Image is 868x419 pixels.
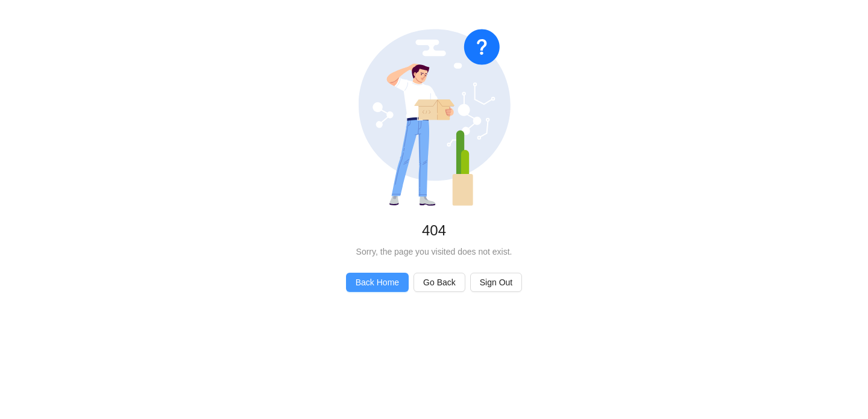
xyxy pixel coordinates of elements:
[470,273,522,292] button: Sign Out
[356,276,399,289] span: Back Home
[423,276,456,289] span: Go Back
[346,273,409,292] button: Back Home
[414,273,465,292] button: Go Back
[480,276,512,289] span: Sign Out
[19,221,849,240] div: 404
[19,245,849,258] div: Sorry, the page you visited does not exist.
